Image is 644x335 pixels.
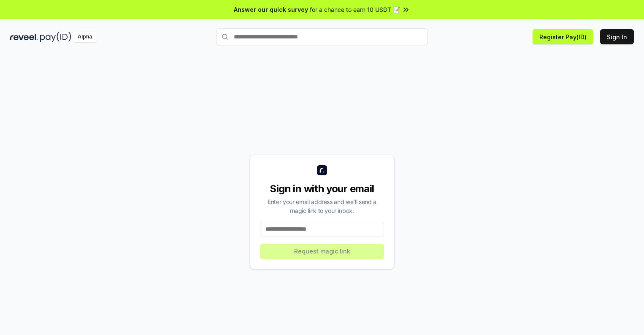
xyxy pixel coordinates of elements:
span: Answer our quick survey [234,5,308,14]
span: for a chance to earn 10 USDT 📝 [310,5,400,14]
div: Enter your email address and we’ll send a magic link to your inbox. [260,197,384,215]
button: Sign In [600,29,634,44]
img: reveel_dark [10,32,38,42]
img: pay_id [40,32,71,42]
div: Alpha [73,32,97,42]
button: Register Pay(ID) [533,29,593,44]
img: logo_small [317,165,327,175]
div: Sign in with your email [260,182,384,196]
